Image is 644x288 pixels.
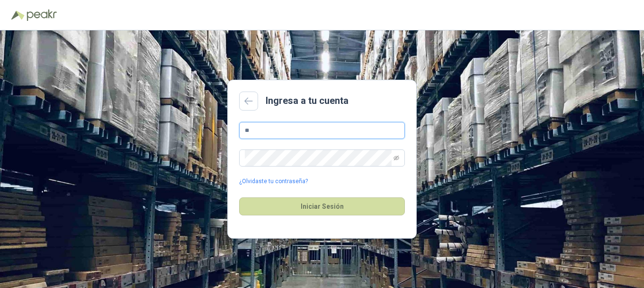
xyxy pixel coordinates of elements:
button: Iniciar Sesión [239,197,405,215]
a: ¿Olvidaste tu contraseña? [239,177,308,186]
img: Logo [11,10,25,20]
h2: Ingresa a tu cuenta [266,93,349,108]
img: Peakr [27,9,57,21]
span: eye-invisible [394,155,399,161]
